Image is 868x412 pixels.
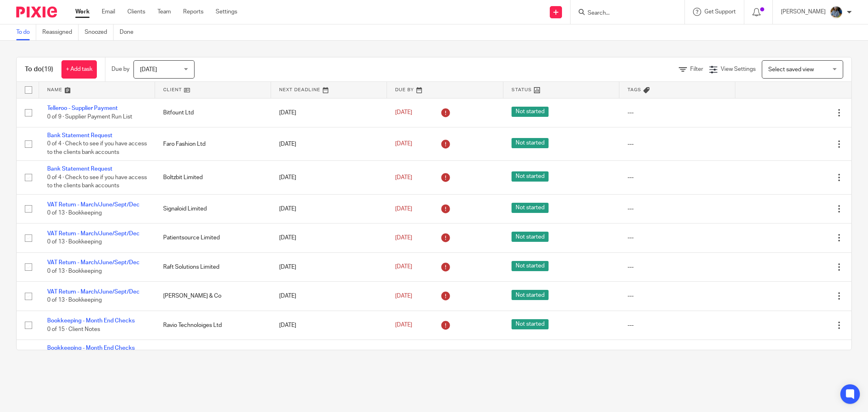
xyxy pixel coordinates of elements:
td: Faro Fashion Ltd [155,127,271,160]
td: [DATE] [271,311,387,340]
td: Bitfount Ltd [155,98,271,127]
td: Signaloid Limited [155,194,271,223]
a: Team [157,8,171,16]
span: 0 of 4 · Check to see if you have access to the clients bank accounts [47,175,147,189]
a: VAT Return - March/June/Sept/Dec [47,231,140,237]
td: Ravio Technoloiges Ltd [155,311,271,340]
div: --- [627,205,727,213]
span: (19) [42,66,53,72]
td: [DATE] [271,224,387,252]
a: To do [16,24,36,40]
a: VAT Return - March/June/Sept/Dec [47,260,140,265]
a: VAT Return - March/June/Sept/Dec [47,202,140,208]
span: [DATE] [395,206,412,212]
a: Bank Statement Request [47,166,112,172]
span: Not started [512,138,549,148]
span: [DATE] [395,141,412,147]
span: Not started [512,232,549,242]
a: Bank Statement Request [47,133,112,138]
a: Snoozed [85,24,114,40]
div: --- [627,109,727,117]
div: --- [627,234,727,242]
span: 0 of 4 · Check to see if you have access to the clients bank accounts [47,141,147,156]
td: Raft Solutions Limited [155,252,271,281]
span: Not started [512,290,549,300]
td: Patientsource Limited [155,224,271,252]
td: [DATE] [271,252,387,281]
a: Reports [183,8,203,16]
a: Settings [216,8,237,16]
p: Due by [112,65,129,73]
div: --- [627,263,727,271]
span: 0 of 9 · Supplier Payment Run List [47,114,132,120]
span: 0 of 13 · Bookkeeping [47,268,102,274]
span: [DATE] [395,110,412,116]
td: [DATE] [271,161,387,194]
span: Get Support [704,9,736,15]
div: --- [627,140,727,148]
div: --- [627,321,727,329]
a: Telleroo - Supplier Payment [47,105,118,111]
img: Jaskaran%20Singh.jpeg [830,6,843,19]
a: Bookkeeping - Month End Checks [47,318,135,324]
div: --- [627,292,727,300]
a: Bookkeeping - Month End Checks [47,345,135,351]
a: + Add task [61,60,97,79]
a: Clients [127,8,145,16]
span: [DATE] [140,67,157,72]
span: 0 of 13 · Bookkeeping [47,239,102,245]
td: [DATE] [271,282,387,311]
td: Direct Milk Supplies Ltd [155,340,271,373]
span: Not started [512,107,549,117]
span: [DATE] [395,322,412,328]
span: [DATE] [395,293,412,299]
span: Tags [627,88,641,92]
a: Reassigned [42,24,79,40]
td: Boltzbit Limited [155,161,271,194]
a: Work [75,8,90,16]
span: Not started [512,203,549,213]
a: Email [102,8,115,16]
span: View Settings [721,66,756,72]
span: [DATE] [395,175,412,180]
td: [DATE] [271,340,387,373]
span: [DATE] [395,264,412,270]
td: [DATE] [271,127,387,160]
img: Pixie [16,7,57,18]
span: Not started [512,319,549,329]
a: Done [120,24,140,40]
span: [DATE] [395,235,412,241]
span: Not started [512,171,549,182]
span: 0 of 13 · Bookkeeping [47,297,102,303]
a: VAT Return - March/June/Sept/Dec [47,289,140,295]
td: [DATE] [271,98,387,127]
span: Not started [512,261,549,271]
span: Filter [690,66,703,72]
h1: To do [25,65,53,74]
span: Select saved view [768,67,814,72]
span: 0 of 13 · Bookkeeping [47,210,102,216]
div: --- [627,173,727,182]
p: [PERSON_NAME] [781,8,826,16]
td: [DATE] [271,194,387,223]
td: [PERSON_NAME] & Co [155,282,271,311]
input: Search [587,10,660,17]
span: 0 of 15 · Client Notes [47,327,100,332]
